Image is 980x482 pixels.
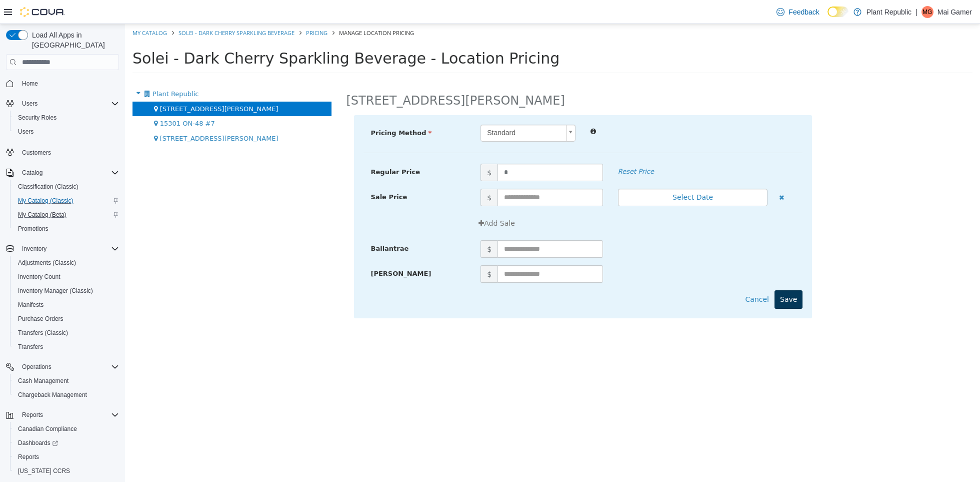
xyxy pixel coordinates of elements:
a: Manifests [14,299,47,311]
a: Dashboards [14,437,62,449]
span: Transfers [14,341,119,353]
a: My Catalog (Classic) [14,195,77,207]
span: Chargeback Management [14,389,119,401]
span: Catalog [18,167,119,179]
button: Canadian Compliance [10,422,123,436]
button: Add Sale [348,190,395,209]
button: My Catalog (Classic) [10,194,123,208]
span: [PERSON_NAME] [246,246,306,253]
span: [US_STATE] CCRS [18,467,70,475]
input: Dark Mode [827,7,848,17]
span: Load All Apps in [GEOGRAPHIC_DATA] [28,30,119,50]
a: Cash Management [14,375,72,387]
span: Operations [22,363,51,371]
span: Reports [18,453,39,461]
button: Users [18,98,41,110]
span: Washington CCRS [14,465,119,477]
button: Adjustments (Classic) [10,256,123,270]
span: Home [18,77,119,90]
h2: [STREET_ADDRESS][PERSON_NAME] [221,69,440,85]
button: Customers [2,145,123,159]
a: Users [14,126,37,138]
button: Promotions [10,222,123,236]
a: Feedback [772,2,823,22]
span: Security Roles [14,112,119,124]
button: Purchase Orders [10,312,123,326]
span: My Catalog (Classic) [14,195,119,207]
span: Solei - Dark Cherry Sparkling Beverage - Location Pricing [7,26,434,43]
span: Users [18,128,33,136]
a: Security Roles [14,112,60,124]
span: $ [355,241,372,259]
span: Promotions [18,225,48,233]
button: Operations [18,361,55,373]
button: Classification (Classic) [10,180,123,194]
span: Promotions [14,223,119,235]
button: Inventory [2,242,123,256]
span: Catalog [22,169,42,177]
a: Chargeback Management [14,389,91,401]
button: Transfers [10,340,123,354]
a: Inventory Count [14,271,64,283]
span: Canadian Compliance [14,423,119,435]
a: Solei - Dark Cherry Sparkling Beverage [53,5,169,13]
span: Transfers (Classic) [14,327,119,339]
a: [US_STATE] CCRS [14,465,74,477]
span: [STREET_ADDRESS][PERSON_NAME] [35,111,153,118]
span: Inventory [22,245,46,253]
a: Classification (Classic) [14,181,82,193]
span: Classification (Classic) [14,181,119,193]
a: Adjustments (Classic) [14,257,80,269]
span: Reports [18,409,119,421]
a: Pricing [181,5,202,13]
span: Dashboards [14,437,119,449]
span: Regular Price [246,144,295,152]
span: Home [22,80,38,88]
button: Inventory Count [10,270,123,284]
em: Reset Price [493,144,529,151]
span: Inventory Manager (Classic) [14,285,119,297]
span: $ [355,216,372,234]
span: Transfers [18,343,43,351]
button: Inventory Manager (Classic) [10,284,123,298]
a: Customers [18,147,55,159]
a: Reports [14,451,43,463]
span: $ [355,165,372,182]
button: Save [649,266,677,285]
span: Inventory Count [14,271,119,283]
span: My Catalog (Beta) [18,211,66,219]
button: Security Roles [10,111,123,125]
span: Pricing Method [246,105,307,113]
button: Reports [10,450,123,464]
a: Promotions [14,223,52,235]
span: Sale Price [246,169,282,177]
button: Home [2,76,123,91]
span: Feedback [788,7,819,17]
span: Customers [18,146,119,158]
button: Chargeback Management [10,388,123,402]
a: Standard [355,101,450,118]
button: Catalog [2,166,123,180]
span: Inventory [18,243,119,255]
button: Transfers (Classic) [10,326,123,340]
button: Users [10,125,123,139]
span: Inventory Manager (Classic) [18,287,93,295]
button: Operations [2,360,123,374]
span: $ [355,140,372,157]
a: My Catalog [7,5,42,13]
a: Purchase Orders [14,313,67,325]
button: Cancel [615,266,649,285]
button: Reports [18,409,47,421]
span: Users [18,98,119,110]
span: Cash Management [14,375,119,387]
span: Adjustments (Classic) [18,259,76,267]
a: Canadian Compliance [14,423,81,435]
span: My Catalog (Beta) [14,209,119,221]
span: Ballantrae [246,221,284,228]
span: 15301 ON-48 #7 [35,96,90,103]
span: Adjustments (Classic) [14,257,119,269]
div: Mai Gamer [921,6,933,18]
span: Chargeback Management [18,391,87,399]
span: Transfers (Classic) [18,329,68,337]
